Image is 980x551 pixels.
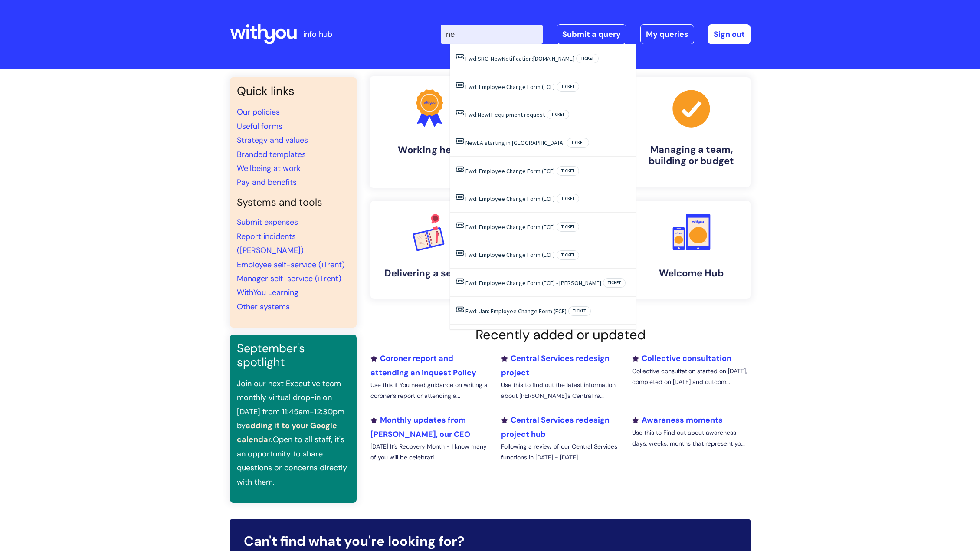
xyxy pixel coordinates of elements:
[533,55,574,62] span: [DOMAIN_NAME]
[370,441,488,463] p: [DATE] It’s Recovery Month - I know many of you will be celebrati...
[633,201,751,299] a: Welcome Hub
[237,259,345,270] a: Employee self-service (iTrent)
[632,415,723,425] a: Awareness moments
[370,201,488,299] a: Delivering a service
[237,177,297,187] a: Pay and benefits
[576,54,599,63] span: Ticket
[639,144,744,167] h4: Managing a team, building or budget
[557,82,579,92] span: Ticket
[708,24,751,44] a: Sign out
[465,223,555,231] a: Fwd: Employee Change Form (ECF)
[370,380,488,401] p: Use this if You need guidance on writing a coroner’s report or attending a...
[237,163,301,174] a: Wellbeing at work
[567,138,589,148] span: Ticket
[237,302,290,312] a: Other systems
[478,55,502,62] span: SRO-New
[237,135,308,145] a: Strategy and values
[633,77,751,187] a: Managing a team, building or budget
[557,250,579,260] span: Ticket
[501,353,610,377] a: Central Services redesign project
[237,217,298,227] a: Submit expenses
[632,427,750,449] p: Use this to Find out about awareness days, weeks, months that represent yo...
[237,231,304,256] a: Report incidents ([PERSON_NAME])
[303,27,332,41] p: info hub
[237,149,306,160] a: Branded templates
[465,307,567,315] a: Fwd: Jan: Employee Change Form (ECF)
[441,25,543,44] input: Search
[632,366,750,387] p: Collective consultation started on [DATE], completed on [DATE] and outcom...
[465,83,555,91] a: Fwd: Employee Change Form (ECF)
[465,251,555,259] a: Fwd: Employee Change Form (ECF)
[557,222,579,232] span: Ticket
[237,273,341,284] a: Manager self-service (iTrent)
[465,55,574,62] a: Fwd:SRO-NewNotification:[DOMAIN_NAME]
[237,287,298,298] a: WithYou Learning
[557,194,579,203] span: Ticket
[501,415,610,439] a: Central Services redesign project hub
[640,24,694,44] a: My queries
[237,197,350,209] h4: Systems and tools
[244,533,737,549] h2: Can't find what you're looking for?
[501,441,619,463] p: Following a review of our Central Services functions in [DATE] - [DATE]...
[557,166,579,176] span: Ticket
[465,167,555,175] a: Fwd: Employee Change Form (ECF)
[478,111,489,118] span: New
[377,144,482,156] h4: Working here
[465,139,477,147] span: New
[568,306,591,316] span: Ticket
[237,377,350,489] p: Join our next Executive team monthly virtual drop-in on [DATE] from 11:45am-12:30pm by Open to al...
[465,195,555,203] a: Fwd: Employee Change Form (ECF)
[370,353,476,377] a: Coroner report and attending an inquest Policy
[465,111,545,118] a: Fwd:NewIT equipment request
[441,24,751,44] div: | -
[237,107,280,117] a: Our policies
[370,327,751,343] h2: Recently added or updated
[237,121,282,131] a: Useful forms
[603,278,626,288] span: Ticket
[237,84,350,98] h3: Quick links
[465,279,601,287] a: Fwd: Employee Change Form (ECF) - [PERSON_NAME]
[237,341,350,370] h3: September's spotlight
[369,76,489,188] a: Working here
[547,110,569,119] span: Ticket
[377,268,482,279] h4: Delivering a service
[632,353,731,364] a: Collective consultation
[639,268,744,279] h4: Welcome Hub
[465,139,565,147] a: NewEA starting in [GEOGRAPHIC_DATA]
[557,24,626,44] a: Submit a query
[370,415,470,439] a: Monthly updates from [PERSON_NAME], our CEO
[501,380,619,401] p: Use this to find out the latest information about [PERSON_NAME]'s Central re...
[237,420,337,445] a: adding it to your Google calendar.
